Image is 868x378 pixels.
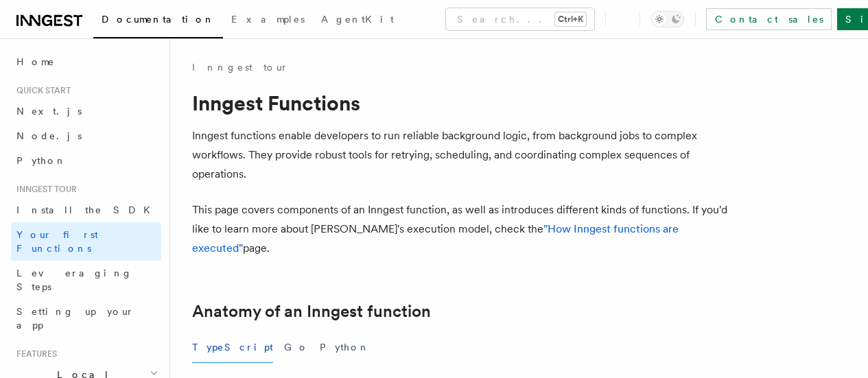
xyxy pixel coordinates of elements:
span: Examples [231,14,305,25]
a: Next.js [11,99,161,123]
span: Inngest tour [11,184,77,195]
a: Home [11,49,161,74]
span: Python [16,155,67,166]
a: Anatomy of an Inngest function [192,302,431,321]
span: Home [16,55,55,69]
a: AgentKit [313,4,402,37]
a: Setting up your app [11,299,161,338]
a: Install the SDK [11,198,161,222]
a: Leveraging Steps [11,261,161,299]
span: Quick start [11,85,71,96]
a: Contact sales [706,8,832,30]
a: Node.js [11,123,161,148]
button: TypeScript [192,332,273,363]
span: Features [11,349,57,359]
p: Inngest functions enable developers to run reliable background logic, from background jobs to com... [192,126,741,184]
button: Search...Ctrl+K [446,8,594,30]
a: Python [11,148,161,173]
a: Your first Functions [11,222,161,261]
span: Your first Functions [16,229,98,254]
span: Leveraging Steps [16,268,132,292]
h1: Inngest Functions [192,91,741,115]
p: This page covers components of an Inngest function, as well as introduces different kinds of func... [192,200,741,258]
kbd: Ctrl+K [555,12,586,26]
span: Next.js [16,106,82,117]
span: Install the SDK [16,204,159,215]
span: Setting up your app [16,306,134,331]
button: Python [320,332,370,363]
a: Documentation [93,4,223,38]
button: Go [284,332,309,363]
span: AgentKit [321,14,394,25]
span: Node.js [16,130,82,141]
a: Examples [223,4,313,37]
a: Inngest tour [192,60,288,74]
button: Toggle dark mode [651,11,684,27]
span: Documentation [102,14,215,25]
